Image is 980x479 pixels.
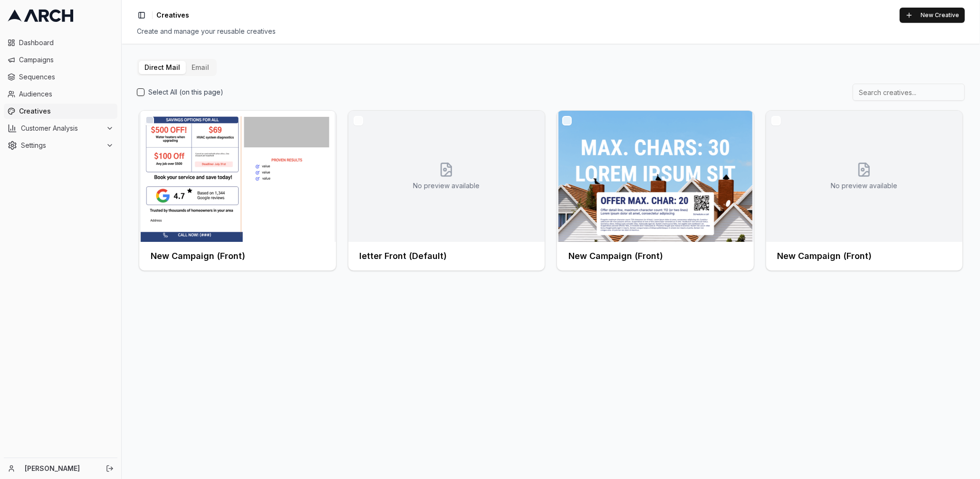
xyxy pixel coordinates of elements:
span: Settings [21,141,102,150]
button: Settings [4,138,117,153]
a: Dashboard [4,35,117,50]
a: Campaigns [4,52,117,67]
span: Sequences [19,72,114,82]
a: Sequences [4,69,117,85]
button: Log out [103,462,116,475]
h3: letter Front (Default) [360,249,447,263]
div: Create and manage your reusable creatives [137,27,965,36]
button: Customer Analysis [4,121,117,136]
span: Creatives [156,10,189,20]
a: Creatives [4,104,117,119]
button: Direct Mail [139,61,186,74]
h3: New Campaign (Front) [778,249,872,263]
svg: No creative preview [439,162,454,177]
span: Campaigns [19,55,114,65]
p: No preview available [831,181,897,191]
svg: No creative preview [856,162,872,177]
span: Creatives [19,106,114,116]
img: Front creative for New Campaign (Front) [557,111,754,242]
nav: breadcrumb [156,10,189,20]
label: Select All (on this page) [148,87,223,97]
a: Audiences [4,86,117,102]
span: Dashboard [19,38,114,48]
input: Search creatives... [853,84,965,101]
h3: New Campaign (Front) [568,249,663,263]
img: Front creative for New Campaign (Front) [139,111,336,242]
button: New Creative [900,8,965,23]
h3: New Campaign (Front) [151,249,245,263]
span: Audiences [19,89,114,99]
a: [PERSON_NAME] [25,464,96,473]
button: Email [186,61,215,74]
span: Customer Analysis [21,124,102,133]
p: No preview available [413,181,480,191]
